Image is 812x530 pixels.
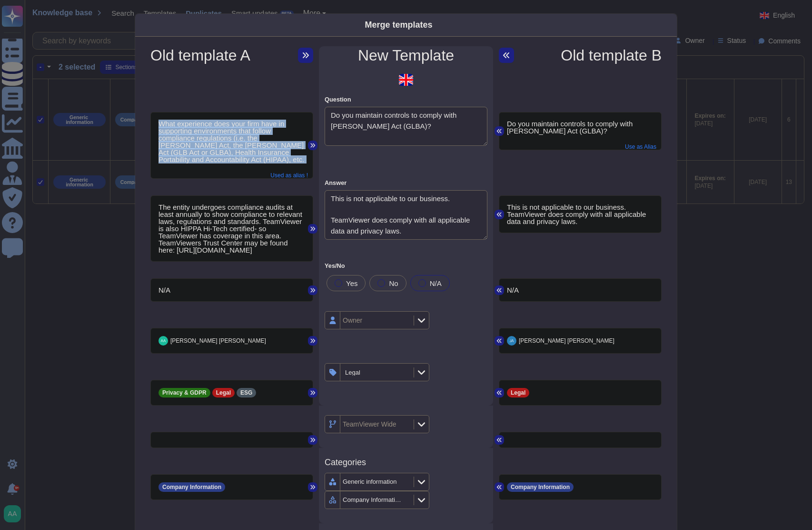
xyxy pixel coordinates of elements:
[325,180,487,186] label: Answer
[430,279,442,287] span: N/A
[212,388,235,397] div: Legal
[343,317,362,324] div: Owner
[343,497,402,503] div: Company Information
[345,369,360,376] div: Legal
[158,388,210,397] div: Privacy & GDPR
[507,388,529,397] div: Legal
[507,286,654,294] div: N/A
[519,338,614,344] span: [PERSON_NAME] [PERSON_NAME]
[325,107,487,146] textarea: Do you maintain controls to comply with [PERSON_NAME] Act (GLBA)?
[365,19,432,31] div: Merge templates
[343,479,396,485] div: Generic information
[237,388,256,397] div: ESG
[325,263,487,269] label: Yes/No
[158,120,305,163] p: What experience does your firm have in supporting environments that follow compliance regulations...
[343,421,396,428] div: TeamViewer Wide
[507,482,574,492] div: Company Information
[325,190,487,240] textarea: This is not applicable to our business. TeamViewer does comply with all applicable data and priva...
[158,482,225,492] div: Company Information
[507,336,516,346] img: user
[507,204,654,225] div: This is not applicable to our business. TeamViewer does comply with all applicable data and priva...
[346,279,357,287] span: Yes
[170,338,266,344] span: [PERSON_NAME] [PERSON_NAME]
[658,18,673,32] button: Close
[270,168,308,178] span: Used as alias !
[389,279,398,287] span: No
[399,74,413,86] img: en
[158,336,168,346] img: user
[150,46,250,64] h2: Old template A
[158,286,305,294] div: N/A
[325,458,487,473] h3: Categories
[561,46,662,64] h2: Old template B
[625,139,656,150] span: Use as Alias
[325,97,487,103] label: Question
[325,46,487,64] h2: New Template
[158,204,305,254] div: The entity undergoes compliance audits at least annually to show compliance to relevant laws, reg...
[507,120,654,134] p: Do you maintain controls to comply with [PERSON_NAME] Act (GLBA)?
